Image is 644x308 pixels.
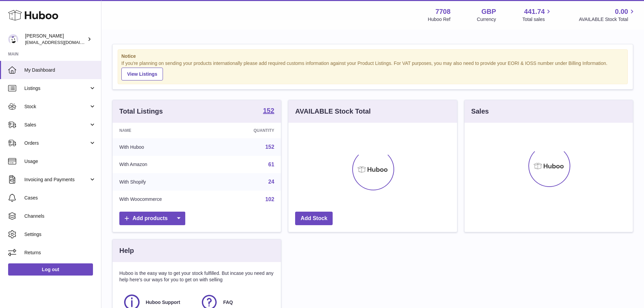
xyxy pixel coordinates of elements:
img: internalAdmin-7708@internal.huboo.com [8,34,18,44]
h3: Help [119,246,134,255]
a: 152 [263,107,274,115]
strong: GBP [481,7,496,16]
div: Currency [477,16,496,23]
span: Channels [24,213,96,219]
h3: Sales [471,107,489,116]
span: Settings [24,231,96,238]
a: 152 [265,144,275,150]
a: 441.74 Total sales [522,7,552,23]
div: [PERSON_NAME] [25,33,86,46]
th: Quantity [217,123,281,138]
td: With Amazon [113,156,217,173]
span: 0.00 [615,7,628,16]
td: With Shopify [113,173,217,191]
td: With Huboo [113,138,217,156]
span: Total sales [522,16,552,23]
a: Add products [119,212,185,226]
div: Huboo Ref [428,16,451,23]
span: [EMAIL_ADDRESS][DOMAIN_NAME] [25,40,99,45]
span: Orders [24,140,89,146]
div: If you're planning on sending your products internationally please add required customs informati... [121,60,624,80]
h3: Total Listings [119,107,163,116]
strong: Notice [121,53,624,60]
span: 441.74 [524,7,545,16]
span: My Dashboard [24,67,96,73]
strong: 152 [263,107,274,114]
span: Stock [24,103,89,110]
span: Returns [24,250,96,256]
span: Listings [24,85,89,92]
span: Huboo Support [146,299,180,306]
strong: 7708 [435,7,451,16]
h3: AVAILABLE Stock Total [295,107,371,116]
a: 61 [268,162,275,167]
span: Cases [24,195,96,201]
th: Name [113,123,217,138]
a: View Listings [121,68,163,80]
td: With Woocommerce [113,191,217,208]
a: 0.00 AVAILABLE Stock Total [579,7,636,23]
a: Log out [8,263,93,276]
span: AVAILABLE Stock Total [579,16,636,23]
a: Add Stock [295,212,333,226]
a: 24 [268,179,275,185]
span: Usage [24,158,96,165]
a: 102 [265,196,275,202]
span: FAQ [223,299,233,306]
p: Huboo is the easy way to get your stock fulfilled. But incase you need any help here's our ways f... [119,270,274,283]
span: Invoicing and Payments [24,176,89,183]
span: Sales [24,122,89,128]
